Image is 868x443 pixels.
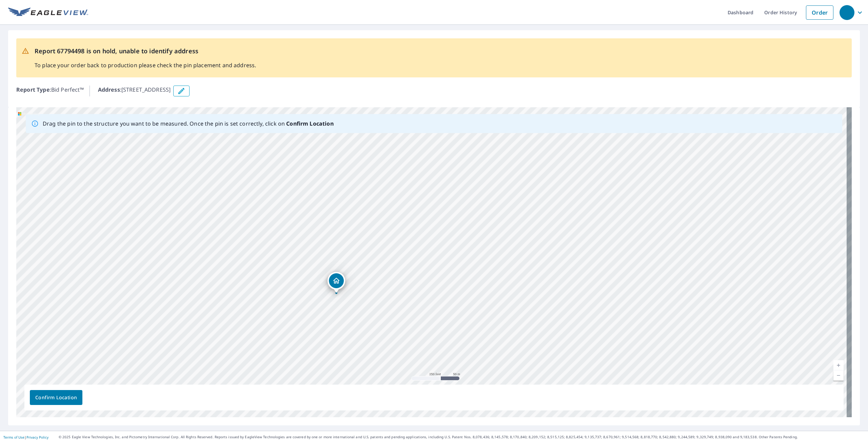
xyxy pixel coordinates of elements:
p: To place your order back to production please check the pin placement and address. [35,61,256,69]
img: EV Logo [8,7,88,18]
p: Drag the pin to the structure you want to be measured. Once the pin is set correctly, click on [43,119,334,128]
a: Terms of Use [3,435,24,440]
p: © 2025 Eagle View Technologies, Inc. and Pictometry International Corp. All Rights Reserved. Repo... [59,435,865,440]
a: Current Level 17, Zoom Out [833,370,844,381]
p: Report 67794498 is on hold, unable to identify address [35,47,256,56]
p: | [3,435,48,439]
b: Confirm Location [286,120,333,127]
button: Confirm Location [30,390,82,405]
a: Order [806,5,833,20]
b: Report Type [16,86,50,93]
p: : Bid Perfect™ [16,86,84,96]
p: : [STREET_ADDRESS] [98,86,171,96]
b: Address [98,86,120,93]
a: Privacy Policy [26,435,48,440]
a: Current Level 17, Zoom In [833,360,844,370]
span: Confirm Location [35,393,77,402]
div: Dropped pin, building 1, Residential property, 15 Oak Ave Shirley, NY 11967 [328,272,345,293]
